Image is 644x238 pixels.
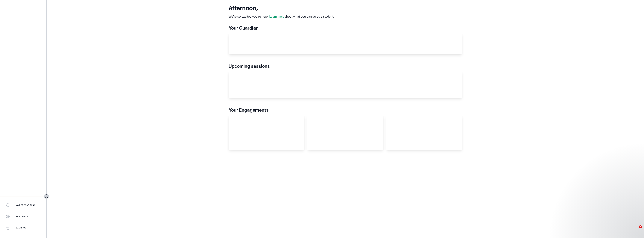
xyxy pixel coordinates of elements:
button: Toggle sidebar [44,194,49,199]
p: Settings [16,215,28,218]
p: Upcoming sessions [229,63,462,70]
p: Notifications [16,204,36,207]
p: We're so excited you're here. about what you can do as a student. [229,14,334,19]
iframe: Intercom live chat [631,225,640,234]
p: Your Engagements [229,107,462,113]
span: 1 [639,225,642,228]
p: Your Guardian [229,25,462,31]
a: Learn more [269,15,285,18]
p: afternoon , [229,4,334,12]
p: Sign Out [16,226,28,229]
